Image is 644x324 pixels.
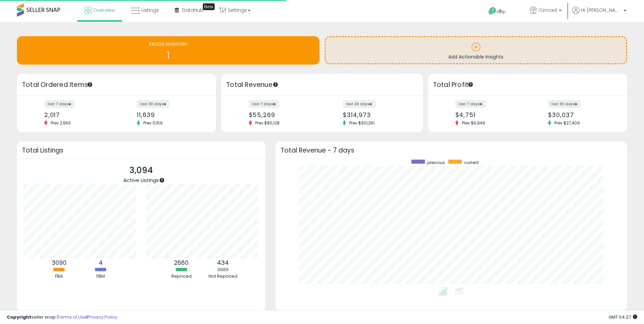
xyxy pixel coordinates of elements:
[483,2,519,22] a: Help
[343,100,376,108] label: last 30 days
[572,7,626,22] a: Hi [PERSON_NAME]
[203,3,215,10] div: Tooltip anchor
[137,111,204,118] div: 11,639
[99,259,103,267] b: 4
[80,273,121,280] div: FBM
[159,177,165,183] div: Tooltip anchor
[58,314,87,320] a: Terms of Use
[497,9,506,15] span: Help
[455,111,523,118] div: $4,751
[343,111,411,118] div: $314,973
[272,82,279,88] div: Tooltip anchor
[249,111,317,118] div: $55,269
[433,80,622,90] h3: Total Profit
[52,259,67,267] b: 3090
[44,100,75,108] label: last 7 days
[44,111,112,118] div: 2,017
[468,82,474,88] div: Tooltip anchor
[539,7,557,14] span: Ozroad
[464,160,479,165] span: current
[149,41,187,47] span: EXCESS INVENTORY
[252,120,283,126] span: Prev: $80,128
[609,314,637,320] span: 2025-10-6 04:27 GMT
[581,7,622,14] span: Hi [PERSON_NAME]
[455,100,486,108] label: last 7 days
[448,53,503,60] span: Add Actionable Insights
[174,259,189,267] b: 2660
[249,100,279,108] label: last 7 days
[123,164,159,177] p: 3,094
[281,148,622,153] h3: Total Revenue - 7 days
[7,314,31,320] strong: Copyright
[20,50,316,61] h1: 1
[427,160,445,165] span: previous
[346,120,378,126] span: Prev: $301,261
[39,273,79,280] div: FBA
[326,37,626,63] a: Add Actionable Insights
[17,36,319,65] a: EXCESS INVENTORY 1
[22,148,260,153] h3: Total Listings
[123,177,159,184] span: Active Listings
[137,100,170,108] label: last 30 days
[548,100,581,108] label: last 30 days
[548,111,615,118] div: $30,037
[217,259,229,267] b: 434
[7,314,117,321] div: seller snap | |
[47,120,74,126] span: Prev: 2,963
[141,7,159,14] span: Listings
[93,7,115,14] span: Overview
[182,7,204,14] span: DataHub
[87,82,93,88] div: Tooltip anchor
[203,273,243,280] div: Not Repriced
[88,314,117,320] a: Privacy Policy
[161,273,202,280] div: Repriced
[458,120,488,126] span: Prev: $6,949
[226,80,418,90] h3: Total Revenue
[22,80,211,90] h3: Total Ordered Items
[488,7,497,15] i: Get Help
[551,120,583,126] span: Prev: $27,409
[140,120,166,126] span: Prev: 11,159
